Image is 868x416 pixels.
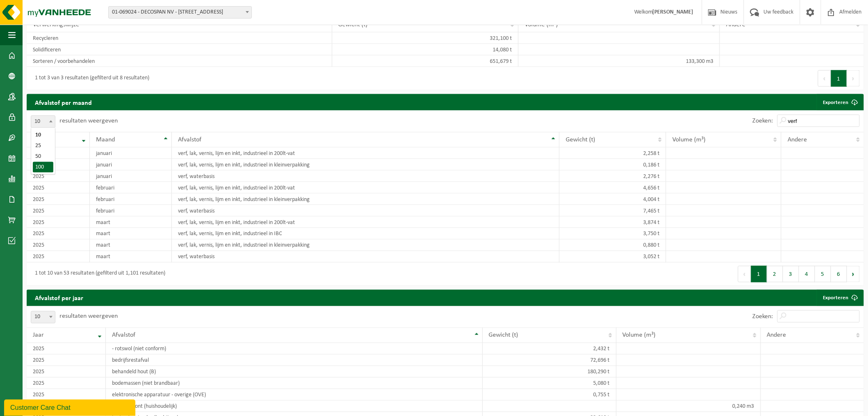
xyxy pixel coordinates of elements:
[31,311,55,324] span: 10
[59,313,118,320] label: resultaten weergeven
[90,205,172,217] td: februari
[560,228,666,240] td: 3,750 t
[27,217,90,228] td: 2025
[106,343,483,355] td: - rotswol (niet conform)
[27,171,90,182] td: 2025
[617,401,761,412] td: 0,240 m3
[817,290,863,306] a: Exporteren
[106,401,483,412] td: hol glas, bont (huishoudelijk)
[483,355,617,366] td: 72,696 t
[172,251,560,263] td: verf, waterbasis
[27,182,90,194] td: 2025
[109,7,251,18] span: 01-069024 - DECOSPAN NV - 8930 MENEN, LAGEWEG 33
[90,148,172,159] td: januari
[33,151,53,162] li: 50
[519,55,720,67] td: 133,300 m3
[27,378,106,389] td: 2025
[817,94,863,111] a: Exporteren
[788,136,807,143] span: Andere
[27,32,332,44] td: Recycleren
[483,389,617,401] td: 0,755 t
[106,389,483,401] td: elektronische apparatuur - overige (OVE)
[90,217,172,228] td: maart
[90,240,172,251] td: maart
[27,44,332,55] td: Solidificeren
[27,55,332,67] td: Sorteren / voorbehandelen
[33,332,44,339] span: Jaar
[27,159,90,171] td: 2025
[27,205,90,217] td: 2025
[90,182,172,194] td: februari
[332,55,519,67] td: 651,679 t
[831,266,847,282] button: 6
[27,343,106,355] td: 2025
[96,136,115,143] span: Maand
[27,148,90,159] td: 2025
[27,366,106,378] td: 2025
[27,355,106,366] td: 2025
[172,171,560,182] td: verf, waterbasis
[560,251,666,263] td: 3,052 t
[31,116,55,127] span: 10
[27,94,100,110] h2: Afvalstof per maand
[27,228,90,240] td: 2025
[172,217,560,228] td: verf, lak, vernis, lijm en inkt, industrieel in 200lt-vat
[172,205,560,217] td: verf, waterbasis
[560,194,666,205] td: 4,004 t
[90,228,172,240] td: maart
[815,266,831,282] button: 5
[672,136,706,143] span: Volume (m³)
[623,332,656,339] span: Volume (m³)
[172,148,560,159] td: verf, lak, vernis, lijm en inkt, industrieel in 200lt-vat
[31,116,55,128] span: 10
[106,378,483,389] td: bodemassen (niet brandbaar)
[31,312,55,323] span: 10
[27,240,90,251] td: 2025
[27,389,106,401] td: 2025
[483,366,617,378] td: 180,290 t
[753,118,773,125] label: Zoeken:
[172,194,560,205] td: verf, lak, vernis, lijm en inkt, industrieel in kleinverpakking
[90,159,172,171] td: januari
[106,366,483,378] td: behandeld hout (B)
[90,194,172,205] td: februari
[112,332,135,339] span: Afvalstof
[560,148,666,159] td: 2,258 t
[560,182,666,194] td: 4,656 t
[90,251,172,263] td: maart
[172,159,560,171] td: verf, lak, vernis, lijm en inkt, industrieel in kleinverpakking
[31,71,149,86] div: 1 tot 3 van 3 resultaten (gefilterd uit 8 resultaten)
[560,217,666,228] td: 3,874 t
[560,240,666,251] td: 0,880 t
[783,266,799,282] button: 3
[489,332,519,339] span: Gewicht (t)
[172,228,560,240] td: verf, lak, vernis, lijm en inkt, industrieel in IBC
[831,70,847,87] button: 1
[753,314,773,320] label: Zoeken:
[818,70,831,87] button: Previous
[59,118,118,124] label: resultaten weergeven
[560,171,666,182] td: 2,276 t
[560,205,666,217] td: 7,465 t
[332,32,519,44] td: 321,100 t
[27,194,90,205] td: 2025
[799,266,815,282] button: 4
[108,6,252,18] span: 01-069024 - DECOSPAN NV - 8930 MENEN, LAGEWEG 33
[847,266,860,282] button: Next
[847,70,860,87] button: Next
[767,332,786,339] span: Andere
[172,240,560,251] td: verf, lak, vernis, lijm en inkt, industrieel in kleinverpakking
[27,290,91,306] h2: Afvalstof per jaar
[33,162,53,173] li: 100
[31,267,165,282] div: 1 tot 10 van 53 resultaten (gefilterd uit 1,101 resultaten)
[653,9,694,15] strong: [PERSON_NAME]
[483,343,617,355] td: 2,432 t
[33,141,53,151] li: 25
[33,130,53,141] li: 10
[90,171,172,182] td: januari
[4,398,137,416] iframe: chat widget
[751,266,767,282] button: 1
[560,159,666,171] td: 0,186 t
[566,136,595,143] span: Gewicht (t)
[106,355,483,366] td: bedrijfsrestafval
